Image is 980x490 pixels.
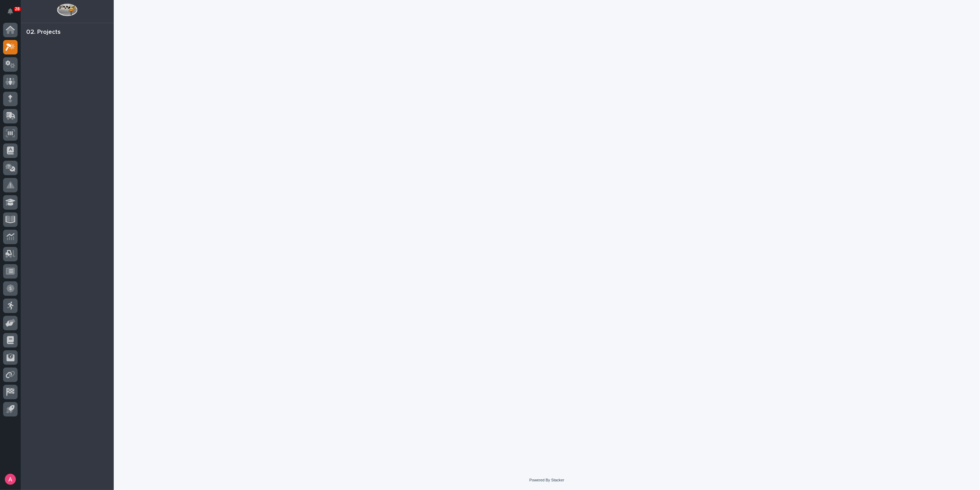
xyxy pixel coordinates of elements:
a: Powered By Stacker [529,478,564,482]
p: 28 [15,7,20,11]
div: Notifications28 [9,8,18,19]
button: users-avatar [3,472,18,487]
button: Notifications [3,4,18,19]
img: Workspace Logo [57,3,77,16]
div: 02. Projects [26,29,61,36]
